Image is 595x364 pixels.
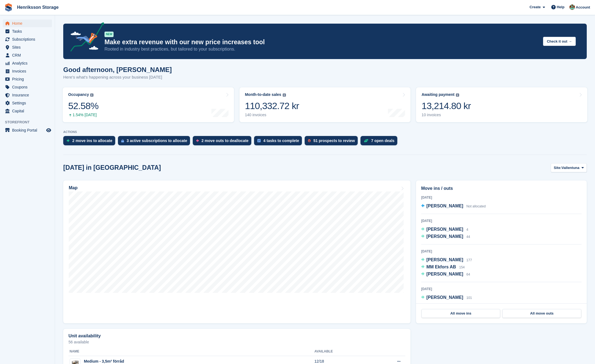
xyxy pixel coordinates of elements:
span: Site: [554,165,561,171]
span: Analytics [12,59,45,67]
div: [DATE] [421,195,582,200]
div: Awaiting payment [422,92,454,97]
img: prospect-51fa495bee0391a8d652442698ab0144808aea92771e9ea1ae160a38d050c398.svg [308,139,311,142]
div: 3 active subscriptions to allocate [127,138,187,143]
span: [PERSON_NAME] [426,272,463,276]
a: All move ins [422,309,500,318]
a: [PERSON_NAME] 4 [421,226,468,233]
img: Isak Martinelle [569,4,575,10]
div: 4 tasks to complete [263,138,299,143]
div: 52.58% [68,100,98,112]
a: menu [3,43,52,51]
span: [PERSON_NAME] [426,204,463,208]
span: MM Ekfors AB [426,265,456,269]
a: menu [3,59,52,67]
span: Home [12,20,45,27]
div: 1.54% [DATE] [68,113,98,117]
a: Occupancy 52.58% 1.54% [DATE] [63,87,234,122]
span: Coupons [12,83,45,91]
a: [PERSON_NAME] 64 [421,271,470,278]
a: 7 open deals [360,136,400,148]
span: 101 [466,296,472,300]
span: [PERSON_NAME] [426,234,463,239]
span: Insurance [12,91,45,99]
span: Settings [12,99,45,107]
a: 51 prospects to review [305,136,360,148]
a: menu [3,83,52,91]
a: Month-to-date sales 110,332.72 kr 140 invoices [239,87,411,122]
a: menu [3,126,52,134]
span: Subscriptions [12,35,45,43]
p: ACTIONS [63,130,587,134]
div: Occupancy [68,92,89,97]
a: 4 tasks to complete [254,136,305,148]
div: 2 move outs to deallocate [202,138,249,143]
img: icon-info-grey-7440780725fd019a000dd9b08b2336e03edf1995a4989e88bcd33f0948082b44.svg [283,93,286,97]
span: CRM [12,51,45,59]
a: menu [3,27,52,35]
a: menu [3,91,52,99]
img: deal-1b604bf984904fb50ccaf53a9ad4b4a5d6e5aea283cecdc64d6e3604feb123c2.svg [364,139,368,143]
a: menu [3,20,52,27]
div: 140 invoices [245,113,299,117]
p: Here's what's happening across your business [DATE] [63,74,172,80]
p: Make extra revenue with our new price increases tool [104,38,539,46]
div: 10 invoices [422,113,471,117]
a: 2 move ins to allocate [63,136,118,148]
span: [PERSON_NAME] [426,295,463,300]
p: Rooted in industry best practices, but tailored to your subscriptions. [104,46,539,52]
span: 4 [466,228,468,232]
a: menu [3,99,52,107]
img: icon-info-grey-7440780725fd019a000dd9b08b2336e03edf1995a4989e88bcd33f0948082b44.svg [456,93,459,97]
a: 2 move outs to deallocate [193,136,254,148]
a: menu [3,107,52,115]
img: stora-icon-8386f47178a22dfd0bd8f6a31ec36ba5ce8667c1dd55bd0f319d3a0aa187defe.svg [4,3,13,12]
span: 154 [459,265,465,269]
img: icon-info-grey-7440780725fd019a000dd9b08b2336e03edf1995a4989e88bcd33f0948082b44.svg [90,93,93,97]
th: Name [68,347,315,356]
div: Month-to-date sales [245,92,281,97]
img: move_outs_to_deallocate_icon-f764333ba52eb49d3ac5e1228854f67142a1ed5810a6f6cc68b1a99e826820c5.svg [196,139,199,142]
span: Storefront [5,120,55,125]
span: Vallentuna [561,165,579,171]
span: Capital [12,107,45,115]
div: 51 prospects to review [313,138,355,143]
button: Site: Vallentuna [551,163,587,172]
a: menu [3,35,52,43]
div: [DATE] [421,249,582,254]
div: NEW [104,32,114,37]
span: Help [557,4,564,10]
a: Map [63,180,411,323]
div: [DATE] [421,287,582,291]
div: 13,214.80 kr [422,100,471,112]
a: [PERSON_NAME] 44 [421,233,470,240]
a: [PERSON_NAME] 177 [421,257,472,264]
a: 3 active subscriptions to allocate [118,136,193,148]
a: menu [3,75,52,83]
a: menu [3,67,52,75]
img: task-75834270c22a3079a89374b754ae025e5fb1db73e45f91037f5363f120a921f8.svg [257,139,261,142]
span: Tasks [12,27,45,35]
a: [PERSON_NAME] 101 [421,294,472,301]
button: Check it out → [543,37,576,46]
a: All move outs [502,309,581,318]
h2: Unit availability [68,334,101,338]
span: 177 [466,258,472,262]
h2: Map [69,185,78,190]
h1: Good afternoon, [PERSON_NAME] [63,66,172,73]
span: Invoices [12,67,45,75]
a: Preview store [45,127,52,134]
div: [DATE] [421,218,582,223]
a: MM Ekfors AB 154 [421,264,465,271]
div: 110,332.72 kr [245,100,299,112]
p: 56 available [68,340,405,344]
span: Sites [12,43,45,51]
a: Henriksson Storage [15,3,61,12]
span: Account [576,5,590,10]
span: Booking Portal [12,126,45,134]
h2: [DATE] in [GEOGRAPHIC_DATA] [63,164,161,171]
a: [PERSON_NAME] Not allocated [421,203,486,210]
th: Available [315,347,370,356]
span: Pricing [12,75,45,83]
a: Awaiting payment 13,214.80 kr 10 invoices [416,87,587,122]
